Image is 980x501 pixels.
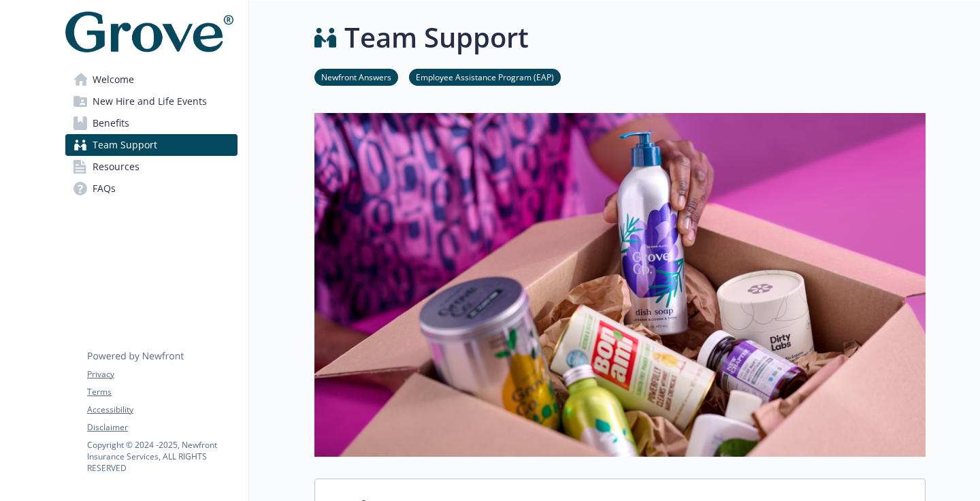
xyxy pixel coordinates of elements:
span: Team Support [93,134,157,156]
span: Benefits [93,112,129,134]
span: Welcome [93,69,134,91]
a: New Hire and Life Events [65,91,238,112]
span: FAQs [93,178,116,199]
a: Benefits [65,112,238,134]
a: Terms [87,386,237,398]
a: Welcome [65,69,238,91]
a: Disclaimer [87,421,237,434]
span: New Hire and Life Events [93,91,207,112]
a: FAQs [65,178,238,199]
span: Resources [93,156,140,178]
h1: Team Support [344,17,529,58]
a: Resources [65,156,238,178]
a: Employee Assistance Program (EAP) [409,70,561,83]
a: Team Support [65,134,238,156]
p: Copyright © 2024 - 2025 , Newfront Insurance Services, ALL RIGHTS RESERVED [87,439,237,474]
a: Accessibility [87,404,237,416]
a: Newfront Answers [314,70,398,83]
img: team support page banner [314,113,926,457]
a: Privacy [87,368,237,381]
